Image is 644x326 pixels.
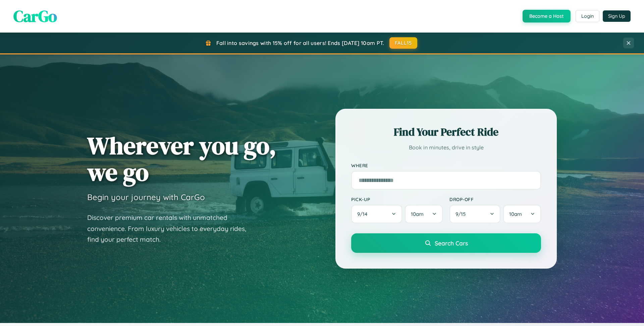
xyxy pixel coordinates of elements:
span: CarGo [13,5,57,27]
h3: Begin your journey with CarGo [87,192,205,202]
p: Book in minutes, drive in style [351,143,541,152]
span: 10am [411,211,424,217]
label: Where [351,162,541,168]
span: Fall into savings with 15% off for all users! Ends [DATE] 10am PT. [216,40,384,46]
button: Become a Host [523,10,571,22]
span: 10am [509,211,522,217]
span: 9 / 15 [455,211,469,217]
button: 9/15 [449,205,500,223]
button: 9/14 [351,205,402,223]
button: 10am [405,205,443,223]
button: FALL15 [389,37,418,49]
span: 9 / 14 [357,211,371,217]
button: Sign Up [603,10,631,22]
h1: Wherever you go, we go [87,132,276,185]
button: Search Cars [351,233,541,253]
p: Discover premium car rentals with unmatched convenience. From luxury vehicles to everyday rides, ... [87,212,255,245]
label: Pick-up [351,196,443,202]
label: Drop-off [449,196,541,202]
span: Search Cars [435,239,468,247]
button: Login [576,10,599,22]
button: 10am [503,205,541,223]
h2: Find Your Perfect Ride [351,125,541,139]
